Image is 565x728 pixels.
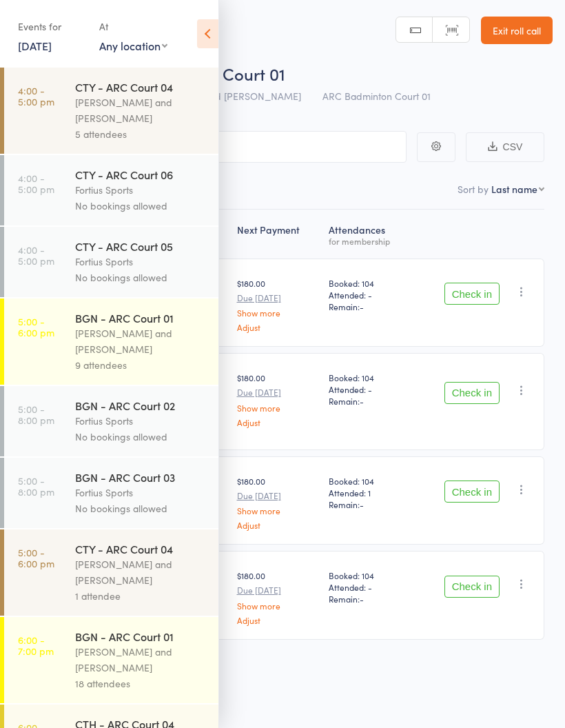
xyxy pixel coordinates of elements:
[75,485,207,501] div: Fortius Sports
[329,301,408,312] span: Remain:
[75,270,207,285] div: No bookings allowed
[237,491,318,501] small: Due [DATE]
[4,299,218,385] a: 5:00 -6:00 pmBGN - ARC Court 01[PERSON_NAME] and [PERSON_NAME]9 attendees
[75,501,207,516] div: No bookings allowed
[329,277,408,289] span: Booked: 104
[18,316,54,338] time: 5:00 - 6:00 pm
[18,38,52,53] a: [DATE]
[360,498,364,510] span: -
[4,68,218,154] a: 4:00 -5:00 pmCTY - ARC Court 04[PERSON_NAME] and [PERSON_NAME]5 attendees
[99,38,167,53] div: Any location
[4,386,218,456] a: 5:00 -8:00 pmBGN - ARC Court 02Fortius SportsNo bookings allowed
[322,89,431,103] span: ARC Badminton Court 01
[237,616,318,625] a: Adjust
[329,372,408,383] span: Booked: 104
[444,382,500,404] button: Check in
[18,85,54,107] time: 4:00 - 5:00 pm
[75,429,207,445] div: No bookings allowed
[237,372,318,426] div: $180.00
[237,403,318,412] a: Show more
[75,629,207,644] div: BGN - ARC Court 01
[18,634,54,656] time: 6:00 - 7:00 pm
[323,216,413,252] div: Atten­dances
[237,569,318,624] div: $180.00
[329,498,408,510] span: Remain:
[75,126,207,142] div: 5 attendees
[75,94,207,126] div: [PERSON_NAME] and [PERSON_NAME]
[237,601,318,610] a: Show more
[491,182,537,196] div: Last name
[237,293,318,303] small: Due [DATE]
[4,617,218,703] a: 6:00 -7:00 pmBGN - ARC Court 01[PERSON_NAME] and [PERSON_NAME]18 attendees
[75,310,207,325] div: BGN - ARC Court 01
[237,387,318,397] small: Due [DATE]
[75,398,207,413] div: BGN - ARC Court 02
[99,15,167,38] div: At
[75,676,207,691] div: 18 attendees
[75,588,207,604] div: 1 attendee
[75,556,207,588] div: [PERSON_NAME] and [PERSON_NAME]
[18,403,54,425] time: 5:00 - 8:00 pm
[237,520,318,529] a: Adjust
[237,277,318,332] div: $180.00
[75,357,207,373] div: 9 attendees
[237,323,318,332] a: Adjust
[18,475,54,497] time: 5:00 - 8:00 pm
[18,244,54,266] time: 4:00 - 5:00 pm
[4,155,218,225] a: 4:00 -5:00 pmCTY - ARC Court 06Fortius SportsNo bookings allowed
[75,469,207,485] div: BGN - ARC Court 03
[466,132,544,162] button: CSV
[75,541,207,556] div: CTY - ARC Court 04
[360,593,364,605] span: -
[75,182,207,198] div: Fortius Sports
[237,418,318,427] a: Adjust
[75,413,207,429] div: Fortius Sports
[360,395,364,407] span: -
[444,576,500,598] button: Check in
[444,283,500,305] button: Check in
[75,644,207,676] div: [PERSON_NAME] and [PERSON_NAME]
[18,15,85,38] div: Events for
[329,289,408,301] span: Attended: -
[75,198,207,214] div: No bookings allowed
[444,481,500,503] button: Check in
[458,182,489,196] label: Sort by
[360,301,364,312] span: -
[75,325,207,357] div: [PERSON_NAME] and [PERSON_NAME]
[75,167,207,182] div: CTY - ARC Court 06
[18,172,54,194] time: 4:00 - 5:00 pm
[237,308,318,317] a: Show more
[329,487,408,498] span: Attended: 1
[237,506,318,515] a: Show more
[329,236,408,245] div: for membership
[329,581,408,593] span: Attended: -
[481,17,553,44] a: Exit roll call
[232,216,323,252] div: Next Payment
[18,547,54,569] time: 5:00 - 6:00 pm
[329,569,408,581] span: Booked: 104
[75,239,207,254] div: CTY - ARC Court 05
[237,585,318,595] small: Due [DATE]
[75,79,207,94] div: CTY - ARC Court 04
[4,529,218,616] a: 5:00 -6:00 pmCTY - ARC Court 04[PERSON_NAME] and [PERSON_NAME]1 attendee
[329,475,408,487] span: Booked: 104
[329,383,408,395] span: Attended: -
[75,254,207,270] div: Fortius Sports
[329,593,408,605] span: Remain:
[4,458,218,528] a: 5:00 -8:00 pmBGN - ARC Court 03Fortius SportsNo bookings allowed
[329,395,408,407] span: Remain:
[4,227,218,297] a: 4:00 -5:00 pmCTY - ARC Court 05Fortius SportsNo bookings allowed
[237,475,318,529] div: $180.00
